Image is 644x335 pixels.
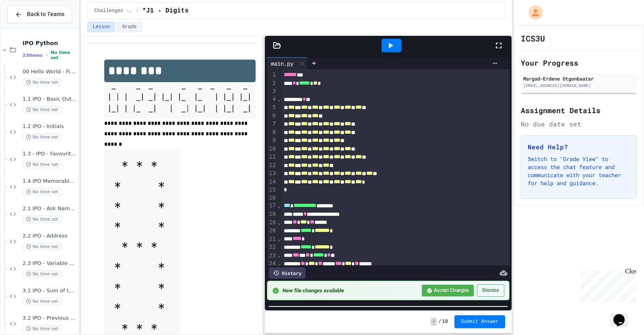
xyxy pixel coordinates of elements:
div: 14 [267,178,277,186]
div: 10 [267,145,277,153]
span: No time set [23,133,62,141]
button: Lesson [87,22,115,32]
h1: ICS3U [521,33,545,44]
div: 15 [267,186,277,194]
span: No time set [23,79,62,86]
div: 8 [267,128,277,137]
span: No time set [23,325,62,333]
div: 17 [267,202,277,210]
span: Back to Teams [27,10,64,19]
span: 1.4 IPO Memorable Experience [23,178,77,185]
p: Switch to "Grade View" to access the chat feature and communicate with your teacher for help and ... [528,155,630,187]
span: 2.2 IPO - Address [23,233,77,240]
button: Submit Answer [454,315,505,328]
span: No time set [23,270,62,278]
span: No time set [51,50,77,60]
button: Back to Teams [7,6,72,23]
span: No time set [23,243,62,250]
span: / [438,318,441,325]
button: Grade [117,22,142,32]
div: 18 [267,210,277,219]
span: - [431,318,437,326]
span: 1.3 - IPO - Favourite Quote [23,151,77,157]
span: Fold line [277,203,281,209]
span: *J1 - Digits [142,6,188,16]
div: 21 [267,235,277,244]
span: Submit Answer [461,318,499,325]
div: 24 [267,260,277,268]
div: 4 [267,95,277,104]
span: 00 Hello World - First Program [23,68,77,75]
div: 12 [267,161,277,170]
div: 16 [267,194,277,202]
iframe: chat widget [577,268,636,302]
button: Dismiss [477,284,504,297]
span: Challenges - Do Not Count [94,8,133,14]
div: 5 [267,103,277,112]
div: main.py [267,59,297,68]
iframe: chat widget [610,303,636,327]
div: main.py [267,57,308,69]
div: 7 [267,120,277,128]
div: 6 [267,112,277,120]
span: 1.1 IPO - Basic Output - Word Shapes [23,96,77,103]
span: No time set [23,298,62,305]
div: Chat with us now!Close [3,3,56,51]
div: 11 [267,153,277,161]
span: Fold line [277,252,281,258]
div: 2 [267,79,277,88]
div: 9 [267,136,277,145]
span: 2.3 IPO - Variable Types [23,260,77,267]
div: 22 [267,243,277,252]
div: 20 [267,227,277,235]
span: 2.1 IPO - Ask Name and age & bank balance [23,205,77,212]
span: 3.1 IPO - Sum of three numbers [23,287,77,294]
h2: Assignment Details [521,105,637,116]
h3: Need Help? [528,142,630,152]
span: 1.2 IPO - Initials [23,123,77,130]
div: 3 [267,87,277,95]
span: 23 items [23,53,43,58]
div: 13 [267,170,277,178]
div: Margad-Erdene Otgonbaatar [523,75,634,82]
span: Fold line [277,260,281,267]
h2: Your Progress [521,57,637,68]
span: • [46,52,47,58]
span: IPO Python [23,39,77,47]
div: 19 [267,219,277,227]
div: 23 [267,252,277,260]
span: No time set [23,188,62,196]
span: / [136,8,139,14]
span: No time set [23,161,62,168]
div: 1 [267,71,277,79]
span: No time set [23,106,62,114]
button: Accept Changes [422,285,474,296]
div: No due date set [521,119,637,129]
div: History [269,267,305,279]
span: No time set [23,215,62,223]
span: 3.2 IPO - Previous and next [23,315,77,322]
span: Fold line [277,236,281,242]
div: [EMAIL_ADDRESS][DOMAIN_NAME] [523,83,634,89]
span: New file changes available [283,287,417,294]
span: 10 [442,318,448,325]
span: Fold line [277,96,281,102]
span: Fold line [277,219,281,225]
div: My Account [520,3,545,22]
